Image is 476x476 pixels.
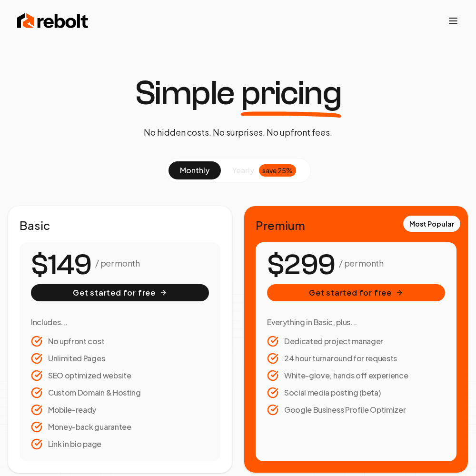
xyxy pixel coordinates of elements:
[180,165,209,175] span: monthly
[221,161,307,179] button: yearlysave 25%
[31,284,209,301] button: Get started for free
[267,387,445,398] li: Social media posting (beta)
[267,284,445,301] button: Get started for free
[259,164,296,177] div: save 25%
[31,244,91,287] number-flow-react: $149
[447,15,459,27] button: Toggle mobile menu
[95,257,139,270] p: / per month
[31,387,209,398] li: Custom Domain & Hosting
[135,76,342,110] h1: Simple
[31,421,209,433] li: Money-back guarantee
[31,370,209,381] li: SEO optimized website
[267,244,335,287] number-flow-react: $299
[31,353,209,364] li: Unlimited Pages
[31,404,209,416] li: Mobile-ready
[31,336,209,347] li: No upfront cost
[267,370,445,381] li: White-glove, hands off experience
[31,317,209,328] h3: Includes...
[232,165,254,176] span: yearly
[339,257,383,270] p: / per month
[403,216,460,232] div: Most Popular
[144,126,332,139] p: No hidden costs. No surprises. No upfront fees.
[169,161,221,179] button: monthly
[20,218,220,233] h2: Basic
[267,317,445,328] h3: Everything in Basic, plus...
[256,218,456,233] h2: Premium
[267,353,445,364] li: 24 hour turnaround for requests
[17,11,89,30] img: Rebolt Logo
[31,438,209,450] li: Link in bio page
[267,404,445,416] li: Google Business Profile Optimizer
[241,76,342,110] span: pricing
[267,336,445,347] li: Dedicated project manager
